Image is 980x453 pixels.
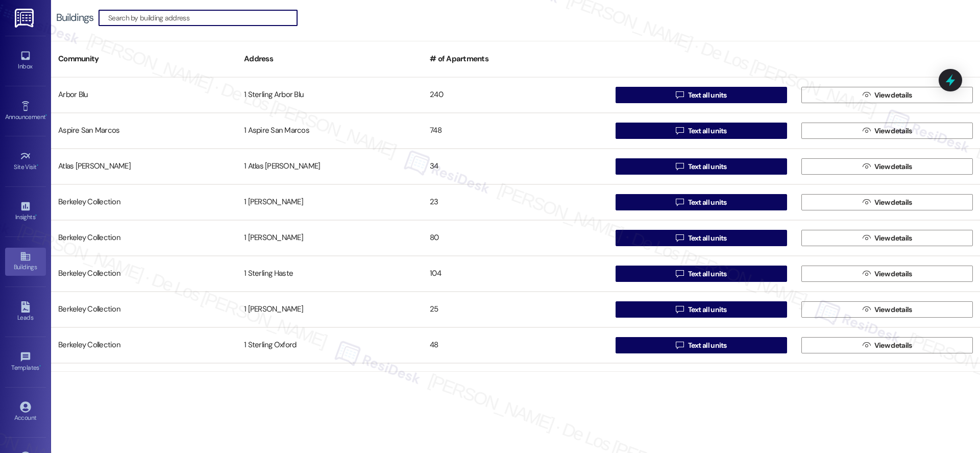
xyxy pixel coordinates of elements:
[676,91,683,99] i: 
[874,126,912,136] span: View details
[616,87,787,103] button: Text all units
[863,127,870,135] i: 
[237,156,423,177] div: 1 Atlas [PERSON_NAME]
[801,158,973,175] button: View details
[5,248,46,275] a: Buildings
[15,9,36,28] img: ResiDesk Logo
[801,194,973,210] button: View details
[801,230,973,246] button: View details
[423,121,608,141] div: 748
[616,194,787,210] button: Text all units
[616,301,787,318] button: Text all units
[5,47,46,75] a: Inbox
[51,121,237,141] div: Aspire San Marcos
[801,123,973,139] button: View details
[616,123,787,139] button: Text all units
[801,266,973,282] button: View details
[423,85,608,105] div: 240
[51,371,237,391] div: Berkeley Collection
[423,228,608,248] div: 80
[51,192,237,212] div: Berkeley Collection
[51,264,237,284] div: Berkeley Collection
[801,301,973,318] button: View details
[51,299,237,320] div: Berkeley Collection
[874,161,912,172] span: View details
[423,46,608,71] div: # of Apartments
[688,90,727,101] span: Text all units
[237,85,423,105] div: 1 Sterling Arbor Blu
[237,121,423,141] div: 1 Aspire San Marcos
[237,335,423,355] div: 1 Sterling Oxford
[688,126,727,136] span: Text all units
[676,270,683,278] i: 
[51,85,237,105] div: Arbor Blu
[423,299,608,320] div: 25
[5,298,46,326] a: Leads
[863,198,870,206] i: 
[863,305,870,314] i: 
[616,230,787,246] button: Text all units
[688,197,727,208] span: Text all units
[237,228,423,248] div: 1 [PERSON_NAME]
[874,304,912,315] span: View details
[676,162,683,171] i: 
[56,12,93,23] div: Buildings
[801,337,973,353] button: View details
[801,87,973,103] button: View details
[51,156,237,177] div: Atlas [PERSON_NAME]
[874,340,912,351] span: View details
[676,198,683,206] i: 
[676,341,683,349] i: 
[688,340,727,351] span: Text all units
[616,266,787,282] button: Text all units
[874,233,912,244] span: View details
[423,264,608,284] div: 104
[688,269,727,279] span: Text all units
[51,335,237,355] div: Berkeley Collection
[688,304,727,315] span: Text all units
[874,269,912,279] span: View details
[5,398,46,426] a: Account
[616,337,787,353] button: Text all units
[676,305,683,314] i: 
[35,212,37,219] span: •
[108,11,297,25] input: Search by building address
[237,46,423,71] div: Address
[874,90,912,101] span: View details
[863,234,870,242] i: 
[676,127,683,135] i: 
[688,233,727,244] span: Text all units
[51,46,237,71] div: Community
[37,162,38,169] span: •
[5,148,46,175] a: Site Visit •
[423,192,608,212] div: 23
[863,91,870,99] i: 
[423,156,608,177] div: 34
[676,234,683,242] i: 
[51,228,237,248] div: Berkeley Collection
[616,158,787,175] button: Text all units
[45,112,47,119] span: •
[5,348,46,376] a: Templates •
[237,299,423,320] div: 1 [PERSON_NAME]
[688,161,727,172] span: Text all units
[423,371,608,391] div: 27
[5,198,46,225] a: Insights •
[863,341,870,349] i: 
[237,264,423,284] div: 1 Sterling Haste
[863,270,870,278] i: 
[863,162,870,171] i: 
[39,363,41,370] span: •
[423,335,608,355] div: 48
[874,197,912,208] span: View details
[237,192,423,212] div: 1 [PERSON_NAME]
[237,371,423,391] div: [STREET_ADDRESS]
